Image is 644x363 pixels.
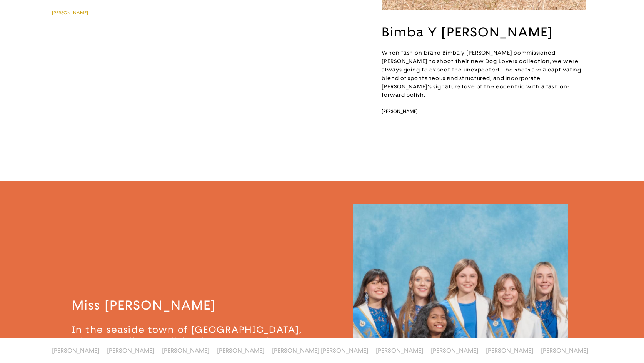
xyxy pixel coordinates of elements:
a: [PERSON_NAME] [382,108,431,114]
a: [PERSON_NAME] [107,347,154,354]
span: [PERSON_NAME] [382,109,418,114]
h3: Bimba Y [PERSON_NAME] [382,24,586,40]
h3: Miss [PERSON_NAME] [72,297,321,313]
a: [PERSON_NAME] [52,347,99,354]
a: [PERSON_NAME] [376,347,423,354]
a: [PERSON_NAME] [541,347,588,354]
a: [PERSON_NAME] [PERSON_NAME] [272,347,368,354]
span: [PERSON_NAME] [52,10,88,15]
a: [PERSON_NAME] [52,10,101,16]
a: [PERSON_NAME] [217,347,264,354]
a: [PERSON_NAME] [431,347,478,354]
a: [PERSON_NAME] [162,347,209,354]
a: [PERSON_NAME] [486,347,533,354]
p: When fashion brand Bimba y [PERSON_NAME] commissioned [PERSON_NAME] to shoot their new Dog Lovers... [382,48,586,99]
